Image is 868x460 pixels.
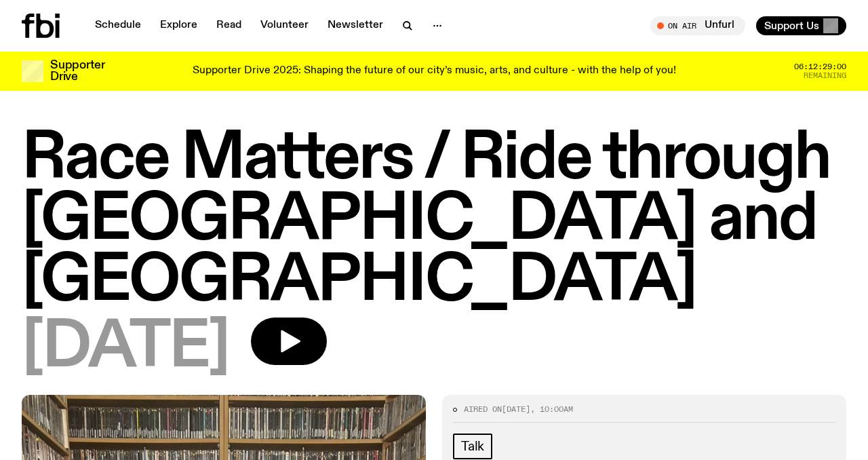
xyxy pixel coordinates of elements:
[319,16,391,35] a: Newsletter
[804,72,846,79] span: Remaining
[152,16,205,35] a: Explore
[464,404,502,415] span: Aired on
[22,318,229,379] span: [DATE]
[461,439,484,454] span: Talk
[502,404,530,415] span: [DATE]
[764,20,819,32] span: Support Us
[22,129,846,312] h1: Race Matters / Ride through [GEOGRAPHIC_DATA] and [GEOGRAPHIC_DATA]
[87,16,149,35] a: Schedule
[50,60,104,83] h3: Supporter Drive
[794,63,846,71] span: 06:12:29:00
[453,434,492,459] a: Talk
[756,16,846,35] button: Support Us
[650,16,745,35] button: On AirUnfurl
[193,65,676,77] p: Supporter Drive 2025: Shaping the future of our city’s music, arts, and culture - with the help o...
[530,404,573,415] span: , 10:00am
[252,16,317,35] a: Volunteer
[208,16,250,35] a: Read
